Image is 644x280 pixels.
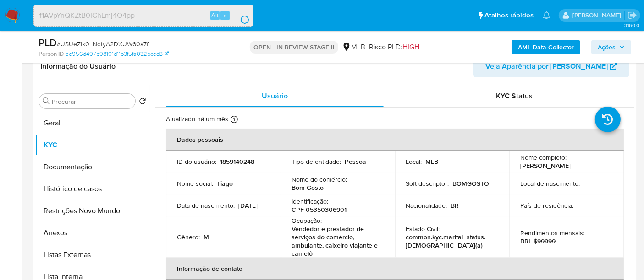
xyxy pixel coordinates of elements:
[292,183,324,192] p: Bom Gosto
[177,179,213,188] p: Nome social :
[262,91,288,101] span: Usuário
[217,179,233,188] p: Tiago
[292,175,347,183] p: Nome do comércio :
[627,11,637,20] a: Sair
[342,42,365,52] div: MLB
[139,97,146,108] button: Retornar ao pedido padrão
[231,9,250,22] button: search-icon
[57,39,149,48] span: # USUeZlk0LNqtyA2DXUW60a7f
[402,42,419,52] span: HIGH
[406,179,449,188] p: Soft descriptor :
[211,11,219,20] span: Alt
[473,55,629,77] button: Veja Aparência por [PERSON_NAME]
[520,237,556,245] p: BRL $99999
[520,179,580,188] p: Local de nascimento :
[35,112,150,134] button: Geral
[345,157,366,166] p: Pessoa
[292,225,380,258] p: Vendedor e prestador de serviços do comércio, ambulante, caixeiro-viajante e camelô
[453,179,490,188] p: BOMGOSTO
[40,62,116,71] h1: Informação do Usuário
[406,157,422,166] p: Local :
[177,201,235,210] p: Data de nascimento :
[406,201,447,210] p: Nacionalidade :
[238,201,258,210] p: [DATE]
[177,157,216,166] p: ID do usuário :
[577,201,579,210] p: -
[35,178,150,200] button: Histórico de casos
[39,50,64,58] b: Person ID
[598,40,616,54] span: Ações
[520,153,567,162] p: Nome completo :
[292,216,322,225] p: Ocupação :
[624,22,639,29] span: 3.160.0
[451,201,459,210] p: BR
[496,91,533,101] span: KYC Status
[485,55,608,77] span: Veja Aparência por [PERSON_NAME]
[250,41,338,54] p: OPEN - IN REVIEW STAGE II
[66,50,169,58] a: ee956d497b98101d11b3f5fa032bced3
[35,134,150,156] button: KYC
[34,10,253,22] input: Pesquise usuários ou casos...
[166,129,624,151] th: Dados pessoais
[406,225,440,233] p: Estado Civil :
[591,40,631,54] button: Ações
[484,11,534,20] span: Atalhos rápidos
[35,200,150,222] button: Restrições Novo Mundo
[35,244,150,266] button: Listas Externas
[520,162,571,170] p: [PERSON_NAME]
[292,157,341,166] p: Tipo de entidade :
[35,222,150,244] button: Anexos
[520,201,573,210] p: País de residência :
[39,35,57,50] b: PLD
[543,11,550,19] a: Notificações
[220,157,254,166] p: 1859140248
[292,197,328,205] p: Identificação :
[406,233,495,249] p: common.kyc.marital_status.[DEMOGRAPHIC_DATA](a)
[35,156,150,178] button: Documentação
[572,11,624,20] p: erico.trevizan@mercadopago.com.br
[166,258,624,280] th: Informação de contato
[224,11,226,20] span: s
[292,205,347,214] p: CPF 05350306901
[520,229,584,237] p: Rendimentos mensais :
[583,179,585,188] p: -
[369,42,419,52] span: Risco PLD:
[204,233,209,241] p: M
[177,233,200,241] p: Gênero :
[52,97,132,106] input: Procurar
[166,115,228,124] p: Atualizado há um mês
[512,40,580,54] button: AML Data Collector
[518,40,574,54] b: AML Data Collector
[43,97,50,105] button: Procurar
[426,157,439,166] p: MLB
